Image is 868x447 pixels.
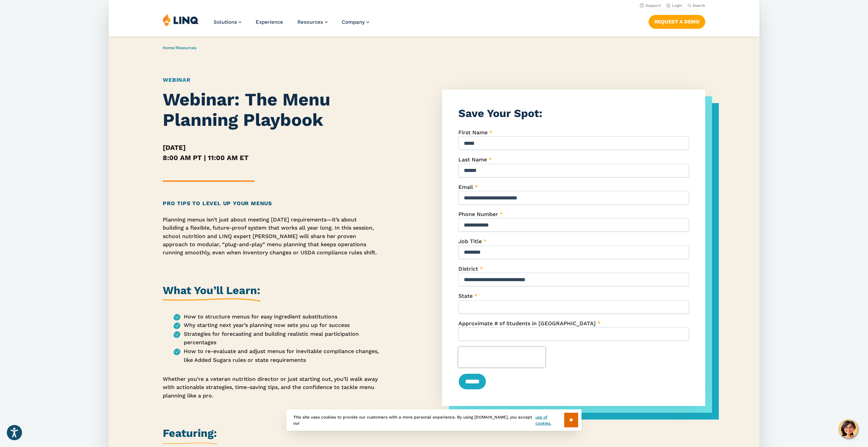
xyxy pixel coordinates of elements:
nav: Utility Navigation [108,1,759,9]
span: First Name [458,129,488,136]
button: Open Search Bar [688,3,705,8]
span: Approximate # of Students in [GEOGRAPHIC_DATA] [458,320,596,327]
span: / [163,45,196,50]
span: State [458,293,473,299]
h5: 8:00 AM PT | 11:00 AM ET [163,153,379,163]
button: Hello, have a question? Let’s chat. [839,420,858,439]
a: Webinar [163,77,191,83]
img: LINQ | K‑12 Software [163,14,199,26]
p: Planning menus isn’t just about meeting [DATE] requirements—it’s about building a flexible, futur... [163,216,379,257]
span: Company [342,19,365,25]
a: Request a Demo [649,15,705,28]
a: Login [666,3,682,8]
li: Strategies for forecasting and building realistic meal participation percentages [174,330,379,347]
li: How to re-evaluate and adjust menus for inevitable compliance changes, like Added Sugars rules or... [174,347,379,364]
span: Job Title [458,238,482,245]
div: This site uses cookies to provide our customers with a more personal experience. By using [DOMAIN... [287,409,581,431]
span: Phone Number [458,211,498,217]
span: District [458,266,478,272]
span: Last Name [458,156,487,163]
a: Experience [256,19,283,25]
span: Solutions [214,19,237,25]
h1: Webinar: The Menu Planning Playbook [163,90,379,130]
nav: Button Navigation [649,14,705,28]
span: Resources [297,19,323,25]
a: Support [640,3,661,8]
li: How to structure menus for easy ingredient substitutions [174,312,379,321]
a: Solutions [214,19,241,25]
a: Home [163,45,174,50]
li: Why starting next year’s planning now sets you up for success [174,321,379,330]
strong: Save Your Spot: [458,107,542,120]
a: use of cookies. [535,414,564,426]
h2: Pro Tips to Level Up Your Menus [163,199,379,208]
span: Search [693,3,705,8]
a: Resources [297,19,328,25]
a: Company [342,19,369,25]
h5: [DATE] [163,142,379,153]
span: Email [458,184,473,190]
h2: What You’ll Learn: [163,283,260,302]
p: Whether you’re a veteran nutrition director or just starting out, you’ll walk away with actionabl... [163,375,379,400]
a: Resources [176,45,196,50]
nav: Primary Navigation [214,14,369,36]
iframe: reCAPTCHA [458,347,545,367]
